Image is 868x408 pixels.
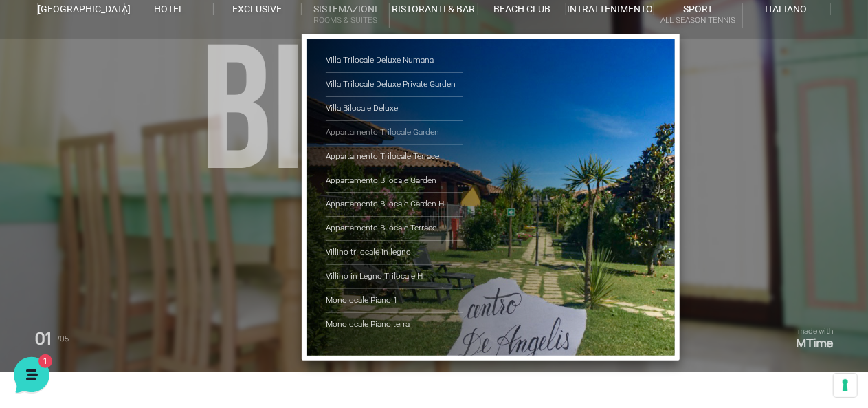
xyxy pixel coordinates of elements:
a: [DEMOGRAPHIC_DATA] tutto [122,110,253,121]
a: Exclusive [214,3,302,15]
small: Rooms & Suites [302,14,389,27]
a: Appartamento Bilocale Garden [326,169,463,193]
p: 3 h fa [232,132,253,144]
a: Hotel [125,3,213,15]
span: Trova una risposta [22,228,107,239]
a: Monolocale Piano terra [326,313,463,336]
button: 1Messaggi [96,281,180,313]
a: Appartamento Trilocale Terrace [326,145,463,169]
a: Villa Bilocale Deluxe [326,97,463,121]
a: Appartamento Bilocale Terrace [326,217,463,241]
a: [GEOGRAPHIC_DATA] [37,3,125,15]
a: [PERSON_NAME]Ciao! Benvenuto al [GEOGRAPHIC_DATA]! Come posso aiutarti!3 h fa1 [16,127,258,168]
button: Home [11,281,96,313]
a: Beach Club [478,3,566,15]
span: 1 [137,280,147,290]
p: Aiuto [212,301,232,313]
a: Villino in Legno Trilocale H [326,265,463,289]
a: Villa Trilocale Deluxe Private Garden [326,73,463,97]
span: Italiano [766,3,808,14]
a: Villino trilocale in legno [326,241,463,265]
a: SportAll Season Tennis [654,3,742,28]
a: Villa Trilocale Deluxe Numana [326,49,463,73]
p: Messaggi [119,301,156,313]
a: Intrattenimento [566,3,654,15]
p: Ciao! Benvenuto al [GEOGRAPHIC_DATA]! Come posso aiutarti! [58,149,223,162]
small: All Season Tennis [654,14,742,27]
input: Cerca un articolo... [31,258,225,272]
span: 1 [239,149,253,162]
a: Apri Centro Assistenza [146,228,253,239]
span: [PERSON_NAME] [58,132,223,146]
img: light [22,133,49,161]
h2: Ciao da De Angelis Resort 👋 [11,11,231,55]
a: Ristoranti & Bar [390,3,478,15]
span: Le tue conversazioni [22,110,117,121]
a: Appartamento Trilocale Garden [326,121,463,145]
span: Inizia una conversazione [89,182,203,193]
iframe: Customerly Messenger Launcher [11,354,52,396]
button: Aiuto [179,281,264,313]
button: Le tue preferenze relative al consenso per le tecnologie di tracciamento [834,374,857,397]
a: SistemazioniRooms & Suites [302,3,390,28]
a: Italiano [743,3,831,15]
p: Home [41,301,65,313]
p: La nostra missione è rendere la tua esperienza straordinaria! [11,61,231,88]
a: Appartamento Bilocale Garden H [326,193,463,217]
button: Inizia una conversazione [22,173,253,201]
a: Monolocale Piano 1 [326,289,463,313]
